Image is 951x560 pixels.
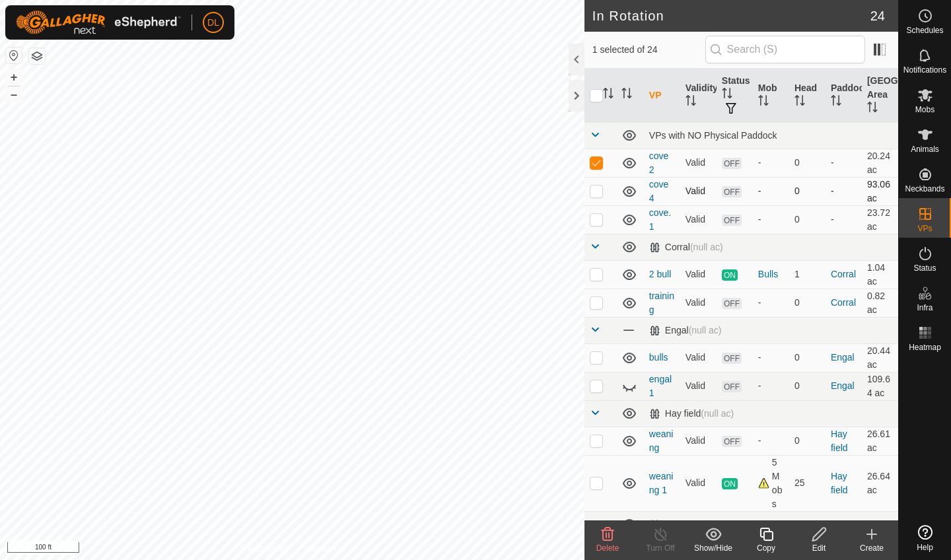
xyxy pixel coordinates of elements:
p-sorticon: Activate to sort [867,104,878,114]
div: Copy [740,542,792,554]
div: - [758,379,784,393]
td: Valid [680,149,717,177]
a: Corral [831,297,856,308]
div: - [758,184,784,198]
a: Engal [831,380,855,391]
td: 1.04 ac [862,260,898,289]
span: 1 selected of 24 [592,43,705,57]
td: 93.06 ac [862,177,898,205]
p-sorticon: Activate to sort [722,90,732,100]
div: Edit [792,542,845,554]
div: Hay field [649,408,734,419]
td: Valid [680,455,717,511]
td: - [826,149,862,177]
td: 0 [789,372,826,400]
a: cove 2 [649,151,669,175]
td: 25 [789,455,826,511]
td: 20.24 ac [862,149,898,177]
span: Help [917,543,933,551]
div: VPs with NO Physical Paddock [649,130,893,141]
a: bulls [649,352,668,363]
input: Search (S) [705,36,865,63]
div: - [758,296,784,310]
span: OFF [722,215,742,226]
a: Engal [831,352,855,363]
span: (null ac) [689,325,722,335]
span: VPs [917,225,932,232]
td: 1 [789,260,826,289]
h2: In Rotation [592,8,870,24]
td: 20.44 ac [862,343,898,372]
a: Corral [831,269,856,279]
span: Status [913,264,936,272]
a: cove 4 [649,179,669,203]
th: VP [644,69,680,123]
span: ON [722,478,738,489]
span: Neckbands [905,185,944,193]
a: weaning [649,429,674,453]
a: Hay field [831,471,848,495]
td: Valid [680,289,717,317]
span: DL [207,16,219,30]
div: 5 Mobs [758,456,784,511]
div: - [758,351,784,365]
td: 26.64 ac [862,455,898,511]
a: weaning 1 [649,471,674,495]
th: [GEOGRAPHIC_DATA] Area [862,69,898,123]
div: Create [845,542,898,554]
img: Gallagher Logo [16,11,181,34]
td: 109.64 ac [862,372,898,400]
span: (null ac) [690,242,723,252]
a: training [649,291,674,315]
span: Schedules [906,26,943,34]
p-sorticon: Activate to sort [621,90,632,100]
div: Corral [649,242,723,253]
a: 2 bull [649,269,671,279]
p-sorticon: Activate to sort [794,97,805,108]
div: Engal [649,325,722,336]
a: Contact Us [305,543,344,555]
td: Valid [680,427,717,455]
p-sorticon: Activate to sort [686,97,696,108]
button: – [6,87,22,102]
span: 24 [870,6,885,26]
td: 0 [789,289,826,317]
span: Mobs [915,106,934,114]
a: Hay field [831,429,848,453]
td: 0 [789,149,826,177]
th: Head [789,69,826,123]
a: Privacy Policy [240,543,289,555]
th: Mob [753,69,789,123]
th: Status [717,69,753,123]
button: Reset Map [6,48,22,63]
td: - [826,205,862,234]
td: 26.61 ac [862,427,898,455]
span: OFF [722,436,742,447]
th: Validity [680,69,717,123]
div: North [649,519,721,530]
span: (null ac) [687,519,721,530]
button: Map Layers [29,48,45,64]
td: 0.82 ac [862,289,898,317]
span: OFF [722,186,742,197]
a: cove. 1 [649,207,671,232]
td: Valid [680,372,717,400]
span: OFF [722,381,742,392]
td: 0 [789,427,826,455]
div: - [758,213,784,227]
span: OFF [722,353,742,364]
td: 0 [789,205,826,234]
span: OFF [722,298,742,309]
td: 0 [789,343,826,372]
p-sorticon: Activate to sort [831,97,841,108]
div: Bulls [758,267,784,281]
p-sorticon: Activate to sort [758,97,769,108]
span: ON [722,269,738,281]
span: Infra [917,304,933,312]
span: Heatmap [909,343,941,351]
div: - [758,434,784,448]
div: - [758,156,784,170]
span: Delete [596,543,619,553]
span: (null ac) [701,408,734,419]
td: Valid [680,177,717,205]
